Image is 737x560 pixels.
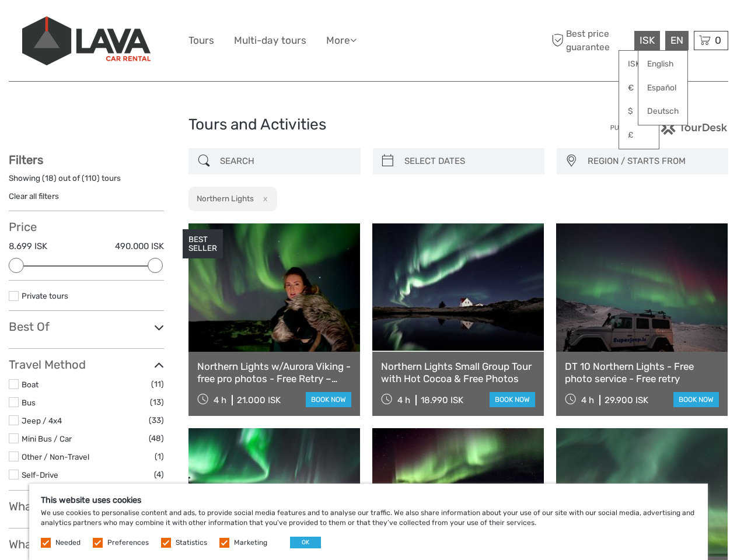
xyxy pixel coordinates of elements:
a: Mini Bus / Car [22,434,72,443]
span: 0 [713,34,723,46]
a: Clear all filters [9,191,59,201]
span: (48) [149,432,164,445]
button: Open LiveChat chat widget [134,18,148,32]
h3: What do you want to see? [9,499,164,513]
a: Deutsch [638,101,687,122]
span: (11) [151,377,164,391]
div: EN [665,31,689,50]
label: Statistics [176,538,207,548]
div: 29.900 ISK [605,395,648,405]
span: (4) [154,468,164,481]
span: Best price guarantee [549,27,631,53]
span: ISK [640,34,655,46]
h5: This website uses cookies [41,495,696,505]
a: book now [306,392,351,407]
label: 490.000 ISK [115,240,164,253]
h2: Northern Lights [197,194,254,203]
span: 4 h [581,395,594,405]
button: REGION / STARTS FROM [582,152,722,171]
a: Private tours [22,291,68,300]
img: 523-13fdf7b0-e410-4b32-8dc9-7907fc8d33f7_logo_big.jpg [22,16,151,65]
a: Tours [188,32,214,49]
a: Northern Lights w/Aurora Viking - free pro photos - Free Retry – minibus [197,360,351,384]
span: (1) [155,450,164,463]
button: x [256,192,271,205]
a: English [638,54,687,75]
h1: Tours and Activities [188,116,549,134]
label: Preferences [107,538,149,548]
a: book now [673,392,719,407]
strong: Filters [9,153,43,167]
a: book now [490,392,535,407]
div: 18.990 ISK [421,395,463,405]
span: 4 h [214,395,226,405]
a: DT 10 Northern Lights - Free photo service - Free retry [565,360,719,384]
div: BEST SELLER [183,229,223,258]
div: Showing ( ) out of ( ) tours [9,173,164,191]
h3: Travel Method [9,358,164,372]
span: 4 h [397,395,410,405]
label: Needed [55,538,81,548]
a: Self-Drive [22,470,58,480]
label: 18 [45,173,54,184]
input: SELECT DATES [400,151,539,171]
label: 110 [85,173,97,184]
p: We're away right now. Please check back later! [16,20,132,30]
a: Jeep / 4x4 [22,416,62,425]
a: Español [638,78,687,99]
img: PurchaseViaTourDesk.png [610,120,728,135]
a: More [326,32,357,49]
a: € [619,78,659,99]
span: (33) [149,414,164,427]
a: Multi-day tours [234,32,306,49]
input: SEARCH [215,151,354,171]
label: 8.699 ISK [9,240,47,253]
button: OK [290,537,321,548]
div: 21.000 ISK [237,395,281,405]
h3: What do you want to do? [9,537,164,551]
h3: Best Of [9,320,164,334]
a: ISK [619,54,659,75]
a: Northern Lights Small Group Tour with Hot Cocoa & Free Photos [381,360,535,384]
a: Boat [22,380,39,389]
span: (13) [150,395,164,409]
a: £ [619,125,659,146]
a: Other / Non-Travel [22,452,89,461]
div: We use cookies to personalise content and ads, to provide social media features and to analyse ou... [29,484,708,560]
a: Bus [22,398,36,407]
h3: Price [9,220,164,234]
a: $ [619,101,659,122]
label: Marketing [234,538,267,548]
